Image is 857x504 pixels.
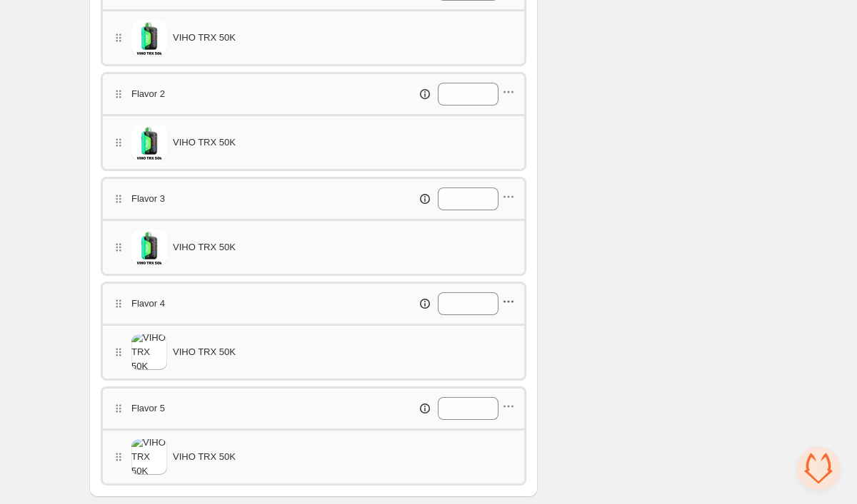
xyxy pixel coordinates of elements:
[131,401,165,416] p: Flavor 5
[173,135,236,150] span: VIHO TRX 50K
[131,125,167,160] img: VIHO TRX 50K
[131,192,165,206] p: Flavor 3
[131,20,167,56] img: VIHO TRX 50K
[173,240,236,254] span: VIHO TRX 50K
[173,31,236,45] span: VIHO TRX 50K
[131,230,167,265] img: VIHO TRX 50K
[797,447,840,490] div: Open chat
[131,87,165,101] p: Flavor 2
[131,436,167,478] img: VIHO TRX 50K
[173,450,236,464] span: VIHO TRX 50K
[173,345,236,359] span: VIHO TRX 50K
[131,297,165,311] p: Flavor 4
[131,331,167,374] img: VIHO TRX 50K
